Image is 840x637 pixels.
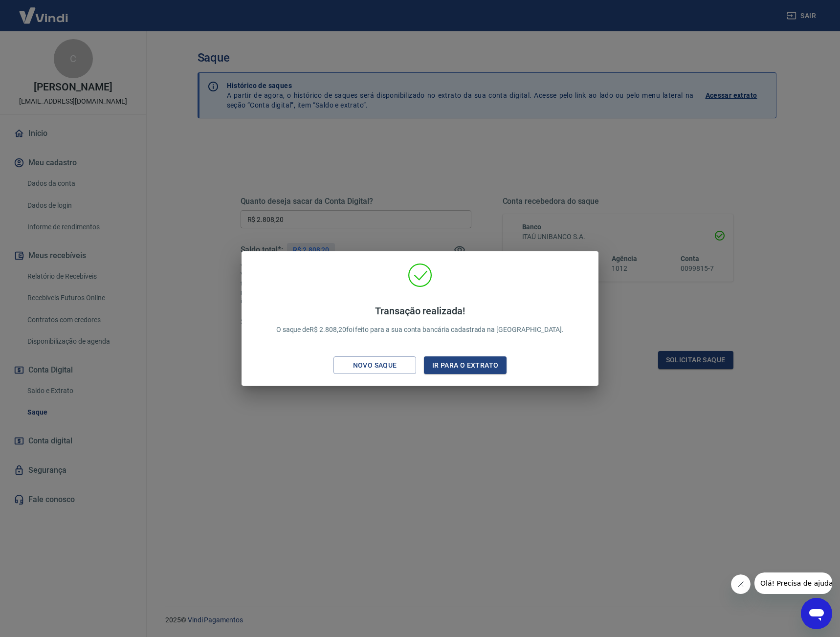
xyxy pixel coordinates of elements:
[276,305,564,317] h4: Transação realizada!
[754,572,832,594] iframe: Mensagem da empresa
[424,356,507,374] button: Ir para o extrato
[6,7,82,15] span: Olá! Precisa de ajuda?
[801,598,832,629] iframe: Botão para abrir a janela de mensagens
[333,356,416,374] button: Novo saque
[731,574,751,594] iframe: Fechar mensagem
[276,305,564,335] p: O saque de R$ 2.808,20 foi feito para a sua conta bancária cadastrada na [GEOGRAPHIC_DATA].
[341,359,409,372] div: Novo saque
